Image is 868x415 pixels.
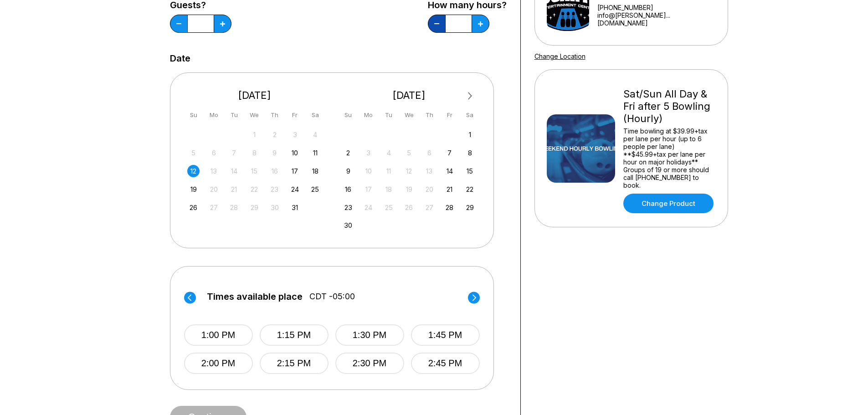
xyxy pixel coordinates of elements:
div: Choose Saturday, October 11th, 2025 [309,147,321,159]
div: Th [423,109,436,121]
div: Not available Thursday, October 9th, 2025 [268,147,281,159]
div: Choose Sunday, November 2nd, 2025 [342,147,354,159]
div: Choose Friday, October 10th, 2025 [289,147,301,159]
div: Not available Monday, October 27th, 2025 [208,201,220,214]
div: Not available Monday, November 17th, 2025 [362,183,375,195]
div: Choose Saturday, November 1st, 2025 [464,128,476,141]
div: Sat/Sun All Day & Fri after 5 Bowling (Hourly) [623,88,716,125]
div: Mo [362,109,375,121]
div: Choose Sunday, October 12th, 2025 [187,165,200,177]
div: Not available Thursday, November 6th, 2025 [423,147,436,159]
div: Not available Monday, November 3rd, 2025 [362,147,375,159]
div: Choose Friday, October 17th, 2025 [289,165,301,177]
button: 2:45 PM [411,353,480,374]
div: month 2025-11 [341,128,478,232]
div: Not available Tuesday, November 11th, 2025 [383,165,395,177]
div: Choose Saturday, November 29th, 2025 [464,201,476,214]
div: [PHONE_NUMBER] [597,4,716,11]
div: Not available Monday, October 6th, 2025 [208,147,220,159]
div: Not available Thursday, November 20th, 2025 [423,183,436,195]
div: Su [342,109,354,121]
label: Date [170,53,190,63]
div: Choose Friday, October 24th, 2025 [289,183,301,195]
div: Choose Sunday, November 23rd, 2025 [342,201,354,214]
div: Fr [443,109,456,121]
div: Not available Wednesday, November 26th, 2025 [403,201,415,214]
div: Not available Wednesday, October 8th, 2025 [248,147,261,159]
button: 1:15 PM [260,324,329,346]
div: Choose Friday, November 7th, 2025 [443,147,456,159]
div: Sa [309,109,321,121]
div: Choose Saturday, November 22nd, 2025 [464,183,476,195]
div: Not available Tuesday, October 21st, 2025 [228,183,240,195]
div: Choose Sunday, October 19th, 2025 [187,183,200,195]
div: Choose Sunday, October 26th, 2025 [187,201,200,214]
div: Choose Sunday, November 16th, 2025 [342,183,354,195]
img: Sat/Sun All Day & Fri after 5 Bowling (Hourly) [547,114,615,183]
div: Choose Friday, November 21st, 2025 [443,183,456,195]
div: Choose Sunday, November 9th, 2025 [342,165,354,177]
div: Not available Thursday, October 30th, 2025 [268,201,281,214]
div: [DATE] [184,89,325,102]
button: 2:00 PM [184,353,253,374]
div: Not available Thursday, October 16th, 2025 [268,165,281,177]
div: Not available Wednesday, October 1st, 2025 [248,128,261,141]
div: Choose Saturday, October 18th, 2025 [309,165,321,177]
div: Choose Saturday, November 8th, 2025 [464,147,476,159]
div: Not available Monday, October 13th, 2025 [208,165,220,177]
a: info@[PERSON_NAME]...[DOMAIN_NAME] [597,11,716,27]
div: Not available Wednesday, November 12th, 2025 [403,165,415,177]
div: [DATE] [339,89,480,102]
button: 2:15 PM [260,353,329,374]
div: month 2025-10 [186,128,323,214]
div: Not available Monday, November 24th, 2025 [362,201,375,214]
div: Not available Thursday, November 13th, 2025 [423,165,436,177]
div: Time bowling at $39.99+tax per lane per hour (up to 6 people per lane) **$45.99+tax per lane per ... [623,127,716,189]
div: Choose Saturday, October 25th, 2025 [309,183,321,195]
button: 1:45 PM [411,324,480,346]
div: Not available Tuesday, October 7th, 2025 [228,147,240,159]
div: Not available Tuesday, November 18th, 2025 [383,183,395,195]
div: Not available Wednesday, November 5th, 2025 [403,147,415,159]
div: Not available Thursday, November 27th, 2025 [423,201,436,214]
div: Choose Friday, November 28th, 2025 [443,201,456,214]
div: Mo [208,109,220,121]
span: Times available place [207,292,303,302]
a: Change Location [534,52,586,60]
div: Not available Monday, November 10th, 2025 [362,165,375,177]
div: Not available Wednesday, October 22nd, 2025 [248,183,261,195]
span: CDT -05:00 [309,292,355,302]
button: 1:00 PM [184,324,253,346]
div: Not available Wednesday, October 15th, 2025 [248,165,261,177]
div: Not available Wednesday, November 19th, 2025 [403,183,415,195]
button: 2:30 PM [335,353,404,374]
div: Not available Saturday, October 4th, 2025 [309,128,321,141]
div: We [403,109,415,121]
div: We [248,109,261,121]
div: Not available Tuesday, November 4th, 2025 [383,147,395,159]
div: Su [187,109,200,121]
button: 1:30 PM [335,324,404,346]
div: Tu [383,109,395,121]
a: Change Product [623,194,714,213]
div: Not available Sunday, October 5th, 2025 [187,147,200,159]
div: Not available Thursday, October 23rd, 2025 [268,183,281,195]
div: Not available Tuesday, October 28th, 2025 [228,201,240,214]
div: Choose Friday, October 31st, 2025 [289,201,301,214]
div: Not available Monday, October 20th, 2025 [208,183,220,195]
div: Th [268,109,281,121]
div: Choose Saturday, November 15th, 2025 [464,165,476,177]
div: Not available Tuesday, November 25th, 2025 [383,201,395,214]
div: Not available Thursday, October 2nd, 2025 [268,128,281,141]
div: Not available Tuesday, October 14th, 2025 [228,165,240,177]
div: Not available Wednesday, October 29th, 2025 [248,201,261,214]
div: Fr [289,109,301,121]
div: Choose Sunday, November 30th, 2025 [342,219,354,231]
div: Not available Friday, October 3rd, 2025 [289,128,301,141]
div: Choose Friday, November 14th, 2025 [443,165,456,177]
button: Next Month [463,89,478,103]
div: Sa [464,109,476,121]
div: Tu [228,109,240,121]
